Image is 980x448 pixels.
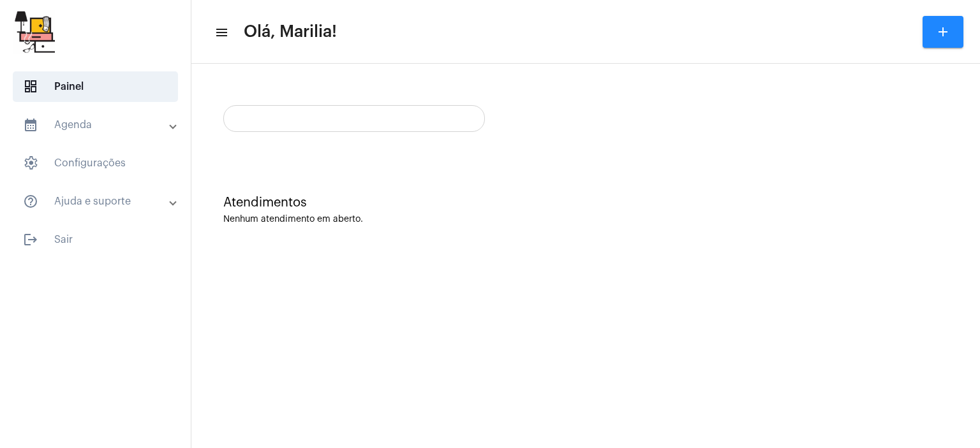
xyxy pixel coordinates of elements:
span: Olá, Marilia! [244,22,337,42]
div: Atendimentos [223,196,948,210]
mat-expansion-panel-header: sidenav iconAgenda [8,110,191,140]
mat-expansion-panel-header: sidenav iconAjuda e suporte [8,186,191,217]
mat-icon: sidenav icon [214,25,227,40]
span: sidenav icon [23,79,38,94]
mat-icon: sidenav icon [23,232,38,247]
mat-panel-title: Agenda [23,117,170,133]
mat-icon: sidenav icon [23,194,38,209]
mat-icon: add [935,24,951,40]
span: sidenav icon [23,155,38,171]
img: b0638e37-6cf5-c2ab-24d1-898c32f64f7f.jpg [10,6,58,57]
mat-panel-title: Ajuda e suporte [23,194,170,209]
span: Painel [13,71,178,102]
div: Nenhum atendimento em aberto. [223,215,948,224]
mat-icon: sidenav icon [23,117,38,133]
span: Configurações [13,148,178,178]
span: Sair [13,224,178,255]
